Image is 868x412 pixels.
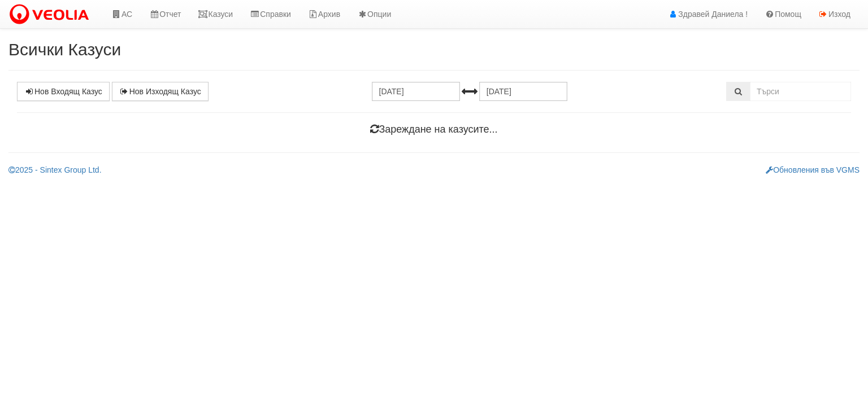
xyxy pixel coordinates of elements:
[112,82,209,101] a: Нов Изходящ Казус
[17,82,110,101] a: Нов Входящ Казус
[766,165,860,174] a: Обновления във VGMS
[17,124,851,135] h4: Зареждане на казусите...
[8,3,94,27] img: VeoliaLogo.png
[750,82,851,101] input: Търсене по Идентификатор, Бл/Вх/Ап, Тип, Описание, Моб. Номер, Имейл, Файл, Коментар,
[8,40,860,59] h2: Всички Казуси
[8,165,102,174] a: 2025 - Sintex Group Ltd.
